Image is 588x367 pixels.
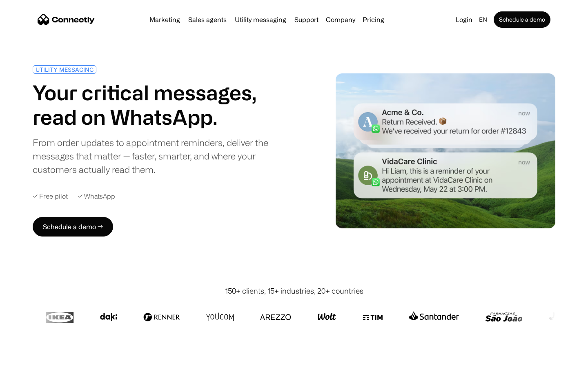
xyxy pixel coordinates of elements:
div: 150+ clients, 15+ industries, 20+ countries [225,285,363,296]
a: Pricing [359,16,388,23]
div: ✓ WhatsApp [78,192,115,200]
div: en [479,14,487,25]
h1: Your critical messages, read on WhatsApp. [33,80,291,129]
div: Company [326,14,355,25]
div: ✓ Free pilot [33,192,68,200]
a: Marketing [146,16,183,23]
a: Login [452,14,476,25]
div: From order updates to appointment reminders, deliver the messages that matter — faster, smarter, ... [33,136,291,176]
a: Support [291,16,322,23]
a: Schedule a demo [494,11,550,28]
a: Schedule a demo → [33,217,113,237]
aside: Language selected: English [8,352,49,364]
div: UTILITY MESSAGING [36,66,94,73]
ul: Language list [16,353,49,364]
a: Utility messaging [232,16,290,23]
a: Sales agents [185,16,230,23]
